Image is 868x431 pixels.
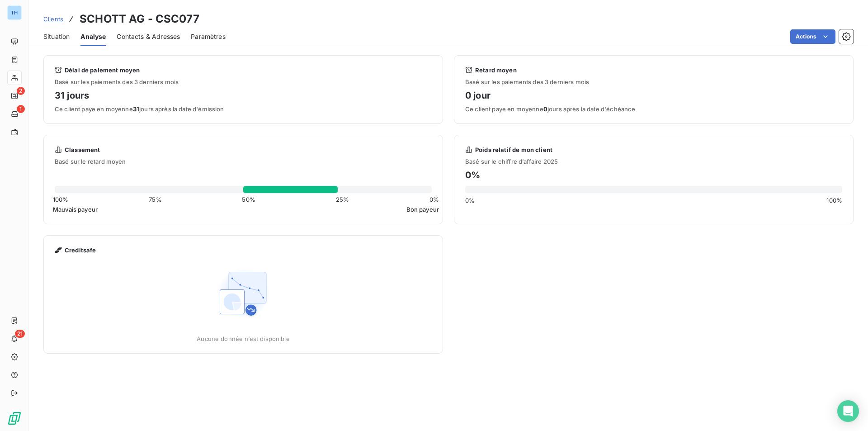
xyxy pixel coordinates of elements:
div: TH [7,5,22,20]
span: Basé sur les paiements des 3 derniers mois [55,78,432,85]
span: Basé sur le retard moyen [44,158,443,165]
span: Aucune donnée n’est disponible [197,335,290,342]
span: 1 [17,105,25,113]
button: Actions [790,29,835,44]
h3: SCHOTT AG - CSC077 [80,11,199,27]
span: Analyse [80,32,106,41]
span: Situation [43,32,70,41]
img: Logo LeanPay [7,411,22,426]
span: Creditsafe [65,246,96,254]
span: Délai de paiement moyen [65,66,140,74]
span: 100 % [53,196,69,203]
span: Mauvais payeur [53,206,98,213]
img: Empty state [214,265,272,322]
span: Clients [43,15,63,23]
span: 75 % [149,196,161,203]
span: Paramètres [191,32,226,41]
span: Basé sur le chiffre d’affaire 2025 [465,158,842,165]
h4: 31 jours [55,88,432,103]
span: 25 % [336,196,349,203]
span: Ce client paye en moyenne jours après la date d'échéance [465,105,842,113]
h4: 0 % [465,168,842,182]
span: Poids relatif de mon client [475,146,552,153]
div: Open Intercom Messenger [837,400,859,422]
span: 0 % [429,196,439,203]
span: 31 [133,105,139,113]
span: 21 [15,330,25,338]
span: Basé sur les paiements des 3 derniers mois [465,78,842,85]
span: Retard moyen [475,66,517,74]
span: 100 % [826,197,842,204]
span: 0 [543,105,547,113]
a: Clients [43,14,63,24]
span: 0 % [465,197,475,204]
span: 2 [17,87,25,95]
span: Bon payeur [406,206,439,213]
span: Contacts & Adresses [117,32,180,41]
span: Ce client paye en moyenne jours après la date d'émission [55,105,432,113]
span: Classement [65,146,100,153]
span: 50 % [242,196,255,203]
h4: 0 jour [465,88,842,103]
